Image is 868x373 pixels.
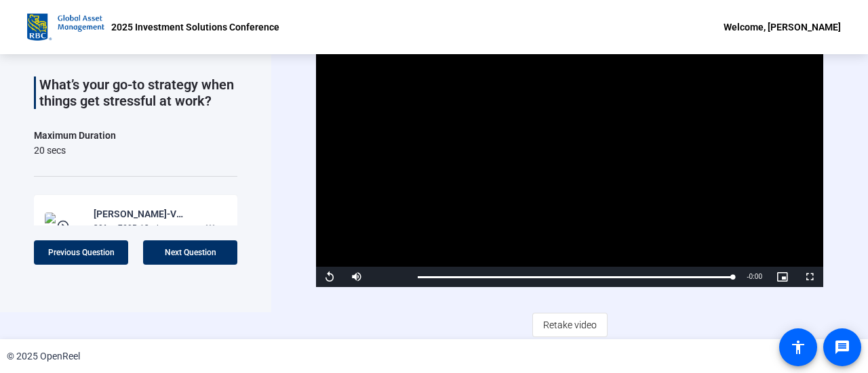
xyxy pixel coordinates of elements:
[543,312,597,338] span: Retake video
[724,19,841,35] div: Welcome, [PERSON_NAME]
[111,19,279,35] p: 2025 Investment Solutions Conference
[56,219,73,233] mat-icon: play_circle_outline
[94,206,184,222] div: [PERSON_NAME]-Video Request Sessions-2025 Investment Solutions Conference-1756488065463-webcam
[34,144,116,157] div: 20 secs
[27,14,104,41] img: OpenReel logo
[749,273,762,280] span: 0:00
[747,273,749,280] span: -
[769,267,796,287] button: Picture-in-Picture
[165,248,216,257] span: Next Question
[316,2,823,287] div: Video Player
[34,127,116,144] div: Maximum Duration
[48,248,115,257] span: Previous Question
[532,313,608,337] button: Retake video
[343,267,370,287] button: Mute
[834,339,850,355] mat-icon: message
[7,349,80,364] div: © 2025 OpenReel
[418,276,733,278] div: Progress Bar
[316,267,343,287] button: Replay
[143,240,237,265] button: Next Question
[39,76,237,109] p: What’s your go-to strategy when things get stressful at work?
[202,218,218,234] mat-icon: more_horiz
[790,339,806,355] mat-icon: accessibility
[94,222,184,234] div: 30fps, 720P, 13mb
[34,240,128,265] button: Previous Question
[796,267,823,287] button: Fullscreen
[45,213,85,240] img: thumb-nail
